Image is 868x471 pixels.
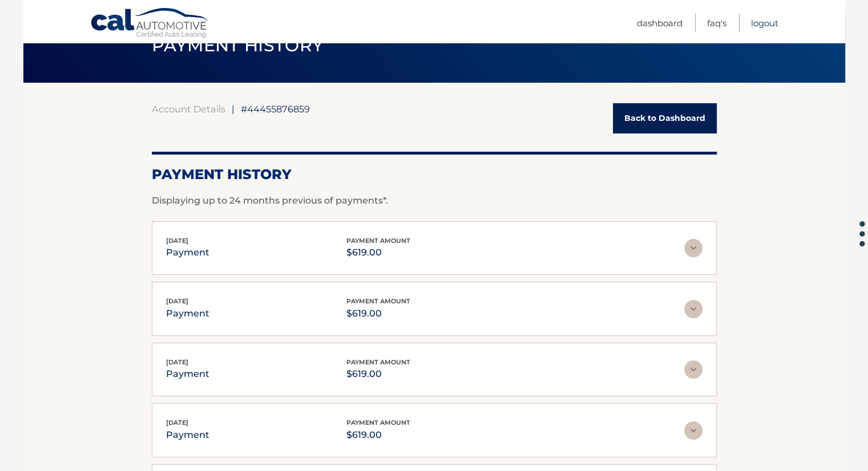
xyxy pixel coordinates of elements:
[684,421,703,440] img: accordion-rest.svg
[232,103,235,115] span: |
[166,358,188,366] span: [DATE]
[152,166,717,183] h2: Payment History
[346,427,410,443] p: $619.00
[90,7,210,40] a: Cal Automotive
[751,14,778,33] a: Logout
[166,297,188,305] span: [DATE]
[152,35,324,56] span: PAYMENT HISTORY
[152,103,225,115] a: Account Details
[346,366,410,382] p: $619.00
[684,300,703,318] img: accordion-rest.svg
[613,103,717,133] a: Back to Dashboard
[166,419,188,427] span: [DATE]
[346,306,410,322] p: $619.00
[346,297,410,305] span: payment amount
[166,306,209,322] p: payment
[166,366,209,382] p: payment
[166,427,209,443] p: payment
[637,14,683,33] a: Dashboard
[707,14,726,33] a: FAQ's
[684,360,703,379] img: accordion-rest.svg
[346,237,410,245] span: payment amount
[166,245,209,261] p: payment
[346,358,410,366] span: payment amount
[241,103,310,115] span: #44455876859
[346,245,410,261] p: $619.00
[152,194,717,208] p: Displaying up to 24 months previous of payments*.
[684,239,703,257] img: accordion-rest.svg
[346,419,410,427] span: payment amount
[166,237,188,245] span: [DATE]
